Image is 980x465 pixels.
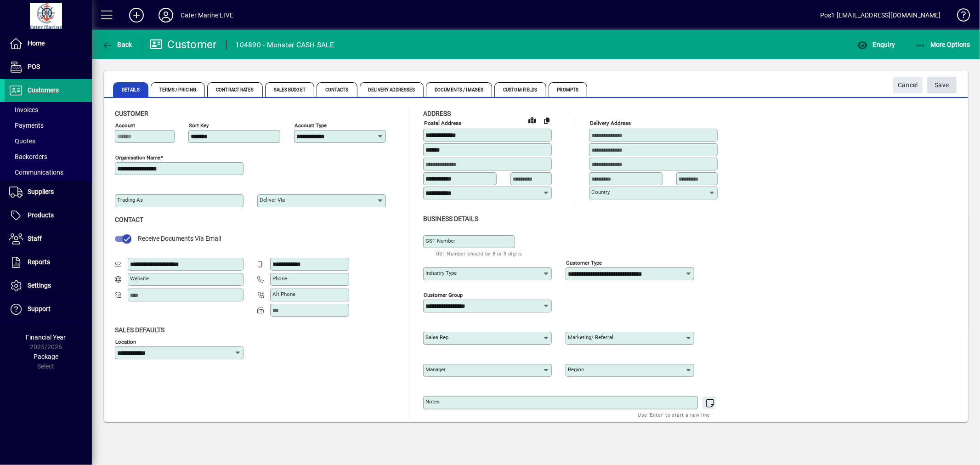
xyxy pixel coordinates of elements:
mat-label: Region [568,366,584,373]
span: Home [28,40,45,47]
a: Communications [5,164,92,180]
mat-label: Manager [425,366,446,373]
a: Home [5,32,92,55]
span: Customers [28,86,59,94]
span: Enquiry [857,41,895,48]
a: Payments [5,118,92,133]
span: Products [28,211,54,219]
span: Settings [28,282,51,289]
button: Copy to Delivery address [539,113,554,128]
mat-label: Deliver via [260,197,285,203]
span: Sales defaults [115,326,164,334]
span: Receive Documents Via Email [138,235,221,242]
span: Payments [9,122,44,129]
span: Business details [423,215,478,222]
a: Settings [5,274,92,297]
span: Custom Fields [494,82,546,97]
span: Contact [115,216,143,223]
mat-label: Account Type [295,122,327,129]
button: Add [122,7,151,23]
span: POS [28,63,40,70]
span: Details [113,82,148,97]
span: Terms / Pricing [151,82,205,97]
span: Back [102,41,132,48]
button: Profile [151,7,181,23]
a: POS [5,56,92,79]
div: Pos1 [EMAIL_ADDRESS][DOMAIN_NAME] [820,8,941,23]
button: Save [927,77,957,93]
mat-label: Account [115,122,135,129]
span: Backorders [9,153,47,160]
a: Reports [5,251,92,274]
span: Quotes [9,137,35,145]
mat-label: GST Number [425,238,455,244]
mat-label: Customer group [424,291,463,298]
mat-label: Notes [425,398,440,405]
mat-label: Phone [272,275,287,282]
a: Invoices [5,102,92,118]
span: Customer [115,110,148,117]
mat-hint: GST Number should be 8 or 9 digits [436,248,522,259]
a: Knowledge Base [950,2,969,32]
mat-hint: Use 'Enter' to start a new line [638,409,710,420]
a: Staff [5,227,92,250]
div: 104890 - Monster CASH SALE [236,38,334,52]
button: Back [99,36,135,53]
mat-label: Sales rep [425,334,448,340]
span: Sales Budget [265,82,314,97]
span: ave [935,78,949,93]
button: Enquiry [855,36,897,53]
span: S [935,81,939,89]
button: More Options [912,36,973,53]
mat-label: Website [130,275,149,282]
span: Contract Rates [207,82,262,97]
span: Financial Year [26,334,66,341]
span: More Options [915,41,971,48]
a: Suppliers [5,181,92,204]
mat-label: Alt Phone [272,291,295,297]
mat-label: Sort key [189,122,209,129]
span: Invoices [9,106,38,113]
mat-label: Customer type [566,259,602,266]
span: Contacts [317,82,357,97]
mat-label: Marketing/ Referral [568,334,613,340]
span: Package [34,353,58,360]
span: Prompts [549,82,588,97]
mat-label: Industry type [425,270,457,276]
mat-label: Organisation name [115,154,160,161]
span: Reports [28,258,50,266]
span: Documents / Images [426,82,492,97]
span: Cancel [898,78,918,93]
button: Cancel [893,77,923,93]
a: Quotes [5,133,92,149]
mat-label: Country [591,189,610,195]
mat-label: Location [115,338,136,345]
span: Support [28,305,51,312]
a: Backorders [5,149,92,164]
span: Address [423,110,451,117]
span: Staff [28,235,42,242]
mat-label: Trading as [117,197,143,203]
a: View on map [525,113,539,127]
a: Support [5,298,92,321]
div: Cater Marine LIVE [181,8,233,23]
div: Customer [149,37,217,52]
span: Communications [9,169,63,176]
app-page-header-button: Back [92,36,142,53]
a: Products [5,204,92,227]
span: Suppliers [28,188,54,195]
span: Delivery Addresses [360,82,424,97]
